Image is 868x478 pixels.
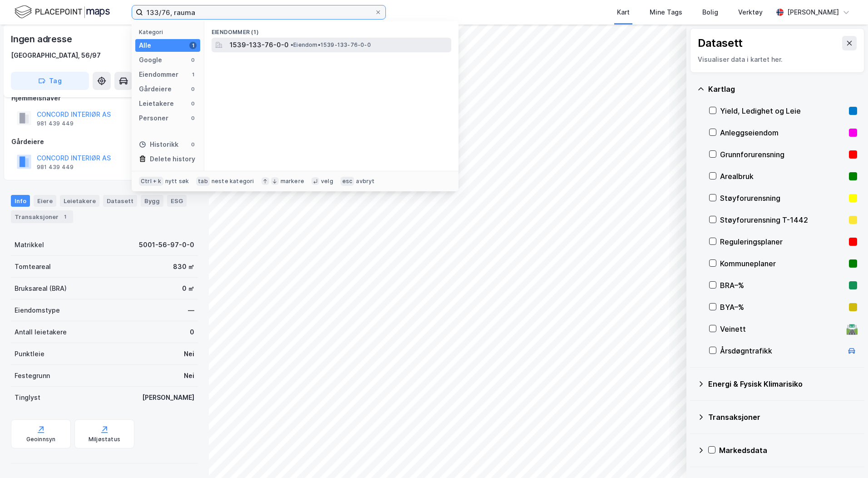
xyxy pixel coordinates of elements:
[720,171,845,182] div: Arealbruk
[11,50,101,61] div: [GEOGRAPHIC_DATA], 56/97
[11,136,197,147] div: Gårdeiere
[823,434,868,478] div: Kontrollprogram for chat
[212,178,254,185] div: neste kategori
[189,85,197,93] div: 0
[142,392,194,403] div: [PERSON_NAME]
[846,323,858,335] div: 🛣️
[139,40,151,51] div: Alle
[720,193,845,204] div: Støyforurensning
[165,178,189,185] div: nytt søk
[141,195,163,207] div: Bygg
[720,258,845,269] div: Kommuneplaner
[720,236,845,247] div: Reguleringsplaner
[139,84,172,95] div: Gårdeiere
[173,261,194,272] div: 830 ㎡
[720,280,845,291] div: BRA–%
[26,436,56,443] div: Geoinnsyn
[139,177,163,186] div: Ctrl + k
[60,212,69,221] div: 1
[15,305,60,316] div: Eiendomstype
[11,32,74,46] div: Ingen adresse
[150,154,195,164] div: Delete history
[11,210,73,223] div: Transaksjoner
[103,195,137,207] div: Datasett
[37,164,74,171] div: 981 439 449
[738,7,763,18] div: Verktøy
[139,239,194,250] div: 5001-56-97-0-0
[139,29,200,35] div: Kategori
[139,139,178,150] div: Historikk
[196,177,210,186] div: tab
[15,283,67,294] div: Bruksareal (BRA)
[189,42,197,49] div: 1
[143,5,375,19] input: Søk på adresse, matrikkel, gårdeiere, leietakere eller personer
[139,98,174,109] div: Leietakere
[708,84,857,95] div: Kartlag
[281,178,304,185] div: markere
[702,7,718,18] div: Bolig
[15,392,40,403] div: Tinglyst
[823,434,868,478] iframe: Chat Widget
[89,436,120,443] div: Miljøstatus
[340,177,355,186] div: esc
[189,115,197,122] div: 0
[189,141,197,148] div: 0
[720,302,845,313] div: BYA–%
[11,93,197,104] div: Hjemmelshaver
[720,127,845,138] div: Anleggseiendom
[708,378,857,389] div: Energi & Fysisk Klimarisiko
[720,345,843,356] div: Årsdøgntrafikk
[720,105,845,116] div: Yield, Ledighet og Leie
[15,4,110,20] img: logo.f888ab2527a4732fd821a326f86c7f29.svg
[204,21,459,38] div: Eiendommer (1)
[184,370,194,381] div: Nei
[708,412,857,423] div: Transaksjoner
[720,149,845,160] div: Grunnforurensning
[184,349,194,359] div: Nei
[787,7,839,18] div: [PERSON_NAME]
[720,324,843,334] div: Veinett
[189,71,197,78] div: 1
[167,195,187,207] div: ESG
[698,36,743,50] div: Datasett
[617,7,630,18] div: Kart
[291,41,293,48] span: •
[139,55,162,65] div: Google
[189,56,197,64] div: 0
[188,305,194,316] div: —
[139,69,178,80] div: Eiendommer
[291,41,371,49] span: Eiendom • 1539-133-76-0-0
[139,113,168,124] div: Personer
[37,120,74,127] div: 981 439 449
[11,195,30,207] div: Info
[15,349,44,359] div: Punktleie
[34,195,56,207] div: Eiere
[182,283,194,294] div: 0 ㎡
[189,100,197,107] div: 0
[60,195,99,207] div: Leietakere
[230,40,289,50] span: 1539-133-76-0-0
[15,239,44,250] div: Matrikkel
[356,178,375,185] div: avbryt
[15,370,50,381] div: Festegrunn
[698,54,857,65] div: Visualiser data i kartet her.
[719,445,857,456] div: Markedsdata
[321,178,333,185] div: velg
[720,214,845,225] div: Støyforurensning T-1442
[190,327,194,338] div: 0
[11,72,89,90] button: Tag
[15,327,67,338] div: Antall leietakere
[650,7,682,18] div: Mine Tags
[15,261,51,272] div: Tomteareal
